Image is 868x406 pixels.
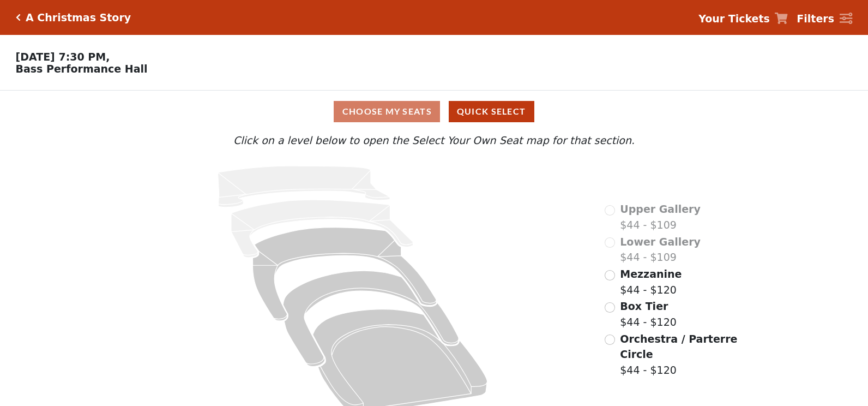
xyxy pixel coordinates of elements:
h5: A Christmas Story [26,11,131,24]
span: Lower Gallery [620,236,701,248]
path: Lower Gallery - Seats Available: 0 [231,200,413,258]
label: $44 - $120 [620,266,682,297]
label: $44 - $120 [620,331,739,378]
a: Click here to go back to filters [16,14,21,21]
p: Click on a level below to open the Select Your Own Seat map for that section. [116,133,752,148]
label: $44 - $109 [620,201,701,232]
span: Mezzanine [620,268,682,280]
a: Your Tickets [698,11,788,27]
span: Orchestra / Parterre Circle [620,333,737,361]
span: Upper Gallery [620,203,701,215]
label: $44 - $120 [620,298,677,330]
strong: Your Tickets [698,13,770,25]
button: Quick Select [449,101,534,122]
path: Mezzanine - Seats Available: 263 [253,228,437,321]
path: Upper Gallery - Seats Available: 0 [218,166,390,207]
a: Filters [797,11,852,27]
label: $44 - $109 [620,234,701,265]
path: Box Tier - Seats Available: 20 [283,271,459,366]
span: Box Tier [620,300,668,312]
strong: Filters [797,13,834,25]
